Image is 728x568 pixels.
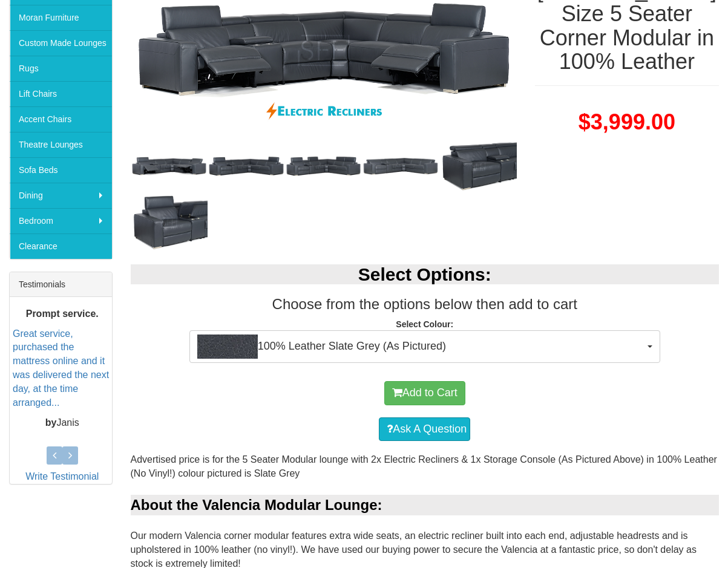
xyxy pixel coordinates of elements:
a: Sofa Beds [10,157,112,183]
b: Select Options: [358,264,491,284]
div: About the Valencia Modular Lounge: [131,495,720,515]
b: by [45,417,57,427]
h3: Choose from the options below then add to cart [131,296,720,312]
a: Dining [10,183,112,208]
a: Great service, purchased the mattress online and it was delivered the next day, at the time arran... [13,328,109,407]
button: 100% Leather Slate Grey (As Pictured)100% Leather Slate Grey (As Pictured) [189,330,660,363]
a: Custom Made Lounges [10,30,112,56]
span: 100% Leather Slate Grey (As Pictured) [197,335,644,359]
a: Rugs [10,56,112,81]
button: Add to Cart [384,381,465,405]
b: Prompt service. [26,308,99,318]
a: Ask A Question [379,417,470,442]
img: 100% Leather Slate Grey (As Pictured) [197,335,258,359]
p: Janis [13,416,112,429]
a: Accent Chairs [10,106,112,132]
a: Lift Chairs [10,81,112,106]
strong: Select Colour: [396,319,453,329]
span: $3,999.00 [579,109,675,134]
a: Write Testimonial [25,471,99,481]
a: Bedroom [10,208,112,233]
a: Theatre Lounges [10,132,112,157]
div: Testimonials [10,272,112,297]
a: Clearance [10,233,112,259]
a: Moran Furniture [10,5,112,30]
